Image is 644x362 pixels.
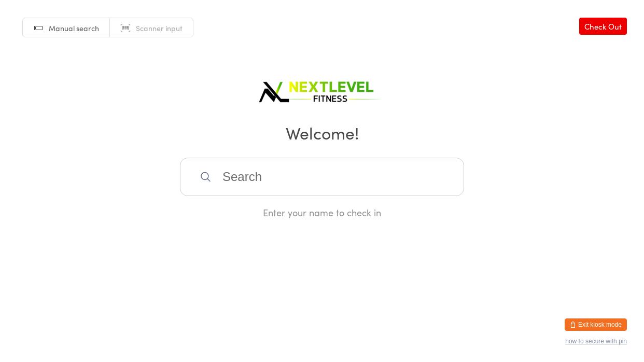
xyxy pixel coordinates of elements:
[10,121,634,144] h2: Welcome!
[180,158,464,196] input: Search
[180,206,464,219] div: Enter your name to check in
[565,318,627,331] button: Exit kiosk mode
[136,23,183,33] span: Scanner input
[257,73,387,106] img: Next Level Fitness
[565,338,627,345] button: how to secure with pin
[49,23,99,33] span: Manual search
[579,18,627,35] a: Check Out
